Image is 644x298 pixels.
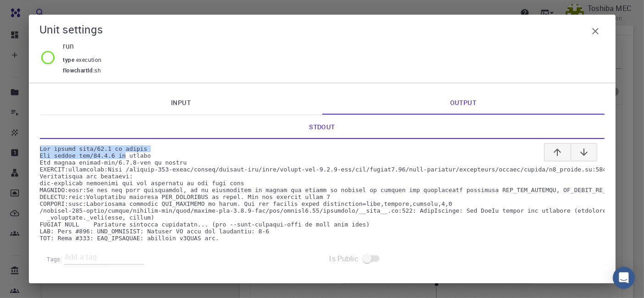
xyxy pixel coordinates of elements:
span: Support [17,6,50,15]
div: Open Intercom Messenger [613,267,635,289]
span: execution [76,56,105,63]
span: sh [94,66,101,75]
span: Is Public [330,253,358,264]
h6: Tags: [47,251,65,264]
span: type [63,56,77,63]
a: Stdout [40,115,605,139]
span: flowchartId : [63,66,95,75]
h5: Unit settings [40,22,104,37]
p: run [63,40,597,51]
a: Input [40,91,322,115]
input: Add a tag [65,250,143,265]
a: Output [322,91,605,115]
